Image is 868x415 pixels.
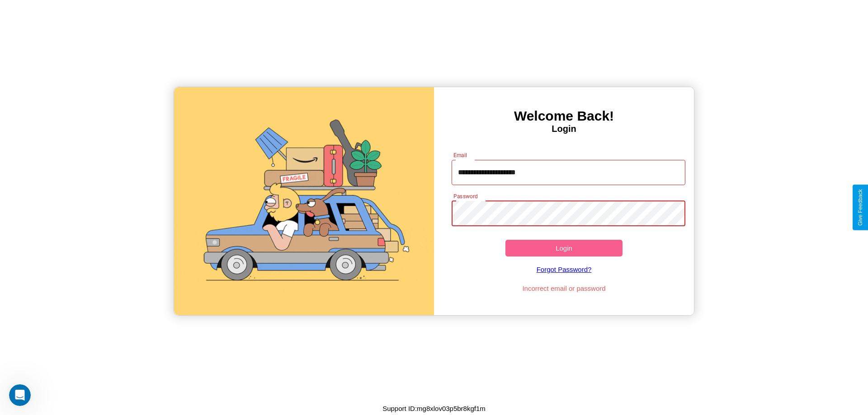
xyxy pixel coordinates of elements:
button: Login [505,240,623,256]
img: gif [174,87,434,315]
p: Incorrect email or password [447,282,681,294]
h3: Welcome Back! [434,108,694,124]
h4: Login [434,124,694,134]
label: Password [453,192,477,200]
iframe: Intercom live chat [9,384,31,406]
label: Email [453,151,467,159]
p: Support ID: mg8xlov03p5br8kgf1m [382,402,486,415]
a: Forgot Password? [447,256,681,282]
div: Give Feedback [857,189,863,226]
